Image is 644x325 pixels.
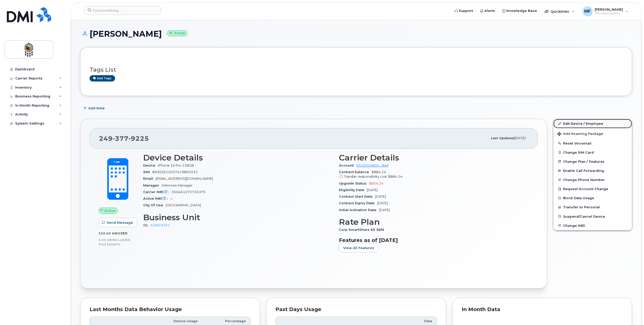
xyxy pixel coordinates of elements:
span: 89302610207419863532 [152,170,198,174]
div: Last Months Data Behavior Usage [90,307,251,312]
button: Suspend/Cancel Device [553,212,632,221]
span: 249 [99,135,149,142]
span: [DATE] [379,208,390,212]
span: $834.24 [369,181,383,185]
button: View All Features [339,243,378,252]
span: Manager [143,184,162,187]
span: Transfer responsibility cost [344,175,387,178]
h3: Features as of [DATE] [339,237,529,243]
h3: Business Unit [143,213,333,222]
span: View All Features [343,246,374,250]
span: Last updated [491,136,514,140]
button: Change SIM Card [553,148,632,157]
span: Active [104,208,115,213]
a: 6200-0331 [151,223,170,227]
span: [GEOGRAPHIC_DATA] [166,203,201,207]
span: Contract Start Date [339,195,375,198]
a: 0525025835 - Bell [356,164,388,167]
h3: Carrier Details [339,153,529,162]
span: Account [339,164,356,167]
a: Edit Device / Employee [553,119,632,128]
span: Suspend/Cancel Device [563,214,605,218]
span: — [170,197,173,200]
span: [DATE] [367,188,378,192]
span: Contract balance [339,170,372,174]
button: Add Roaming Package [553,128,632,139]
span: [DATE] [514,136,525,140]
h1: [PERSON_NAME] [80,29,632,38]
div: In Month Data [462,307,623,312]
span: Eligibility Date [339,188,367,192]
span: $884.24 [388,175,402,178]
span: Contract Expiry Date [339,201,377,205]
span: [DATE] [375,195,386,198]
h3: Tags List [90,67,623,73]
span: Device [143,164,158,167]
button: Enable Call Forwarding [553,166,632,175]
span: 350461072726375 [171,190,206,194]
h3: Device Details [143,153,333,162]
span: Add Note [88,106,105,111]
span: Add Roaming Package [557,132,603,137]
span: Carrier IMEI [143,190,171,194]
span: iPhone 16 Pro 128GB [158,164,194,167]
span: Corp SmartShare 65 36M [339,228,387,232]
span: 9225 [128,135,149,142]
a: Add tags [90,75,115,82]
h3: Rate Plan [339,217,529,227]
small: Active [167,30,187,36]
span: GL [143,223,151,227]
div: Past Days Usage [275,307,437,312]
span: 377 [113,135,128,142]
span: Enable Call Forwarding [563,169,604,173]
button: Change Phone Number [553,175,632,184]
span: 535.00 MB [99,232,118,235]
span: [EMAIL_ADDRESS][DOMAIN_NAME] [156,177,213,180]
span: $884.24 [339,170,529,179]
button: Reset Voicemail [553,139,632,148]
span: Send Message [107,220,133,225]
button: Change IMEI [553,221,632,230]
button: Request Account Change [553,184,632,193]
span: Change Plan / Features [563,159,605,163]
span: Email [143,177,156,180]
span: City Of Use [143,203,166,207]
button: Send Message [99,218,137,227]
button: Transfer to Personal [553,202,632,212]
button: Block Data Usage [553,193,632,202]
span: Unknown Manager [162,184,192,187]
span: Upgrade Status [339,181,369,185]
span: Active IMEI [143,197,170,200]
span: 5.00 GB [99,238,112,242]
span: [DATE] [377,201,388,205]
span: included this month [99,238,131,246]
button: Change Plan / Features [553,157,632,166]
span: Initial Activation Date [339,208,379,212]
button: Add Note [80,104,109,113]
span: SIM [143,170,152,174]
span: used [118,231,128,235]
